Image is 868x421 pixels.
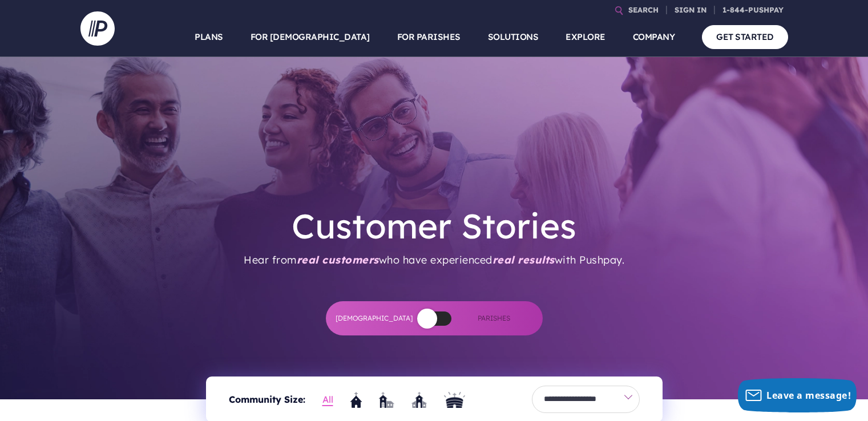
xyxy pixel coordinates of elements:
[444,392,465,408] img: Mega
[702,25,788,48] a: GET STARTED
[322,391,333,408] a: Show All
[566,17,605,57] a: EXPLORE
[444,391,465,408] a: Extra Large
[397,17,461,57] a: FOR PARISHES
[292,205,576,246] h1: Customer Stories
[195,17,223,57] a: PLANS
[297,253,379,266] span: real customers
[738,378,857,412] button: Leave a message!
[244,246,624,274] p: Hear from who have experienced with Pushpay.
[411,392,427,408] img: Large
[411,391,427,408] a: Large
[488,17,539,57] a: SOLUTIONS
[492,253,555,266] span: real results
[766,389,851,402] span: Leave a message!
[633,17,675,57] a: COMPANY
[229,391,305,408] span: Community Size:
[350,391,362,408] a: Small
[350,392,362,408] img: Small
[379,391,394,408] a: Medium
[251,17,370,57] a: FOR [DEMOGRAPHIC_DATA]
[379,392,394,408] img: Medium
